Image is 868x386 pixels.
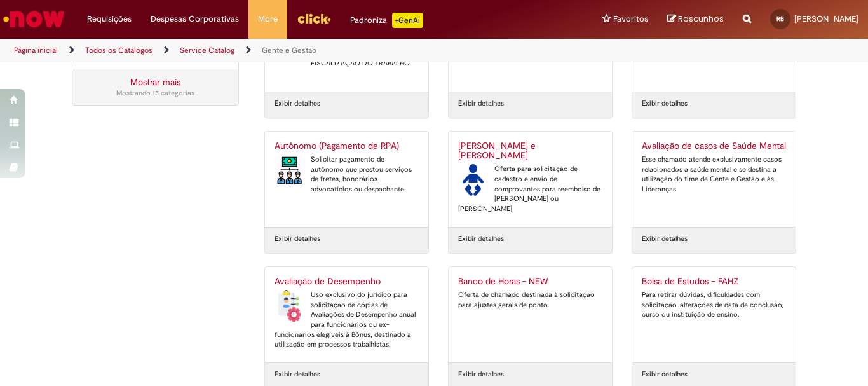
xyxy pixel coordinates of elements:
span: More [258,13,278,25]
img: ServiceNow [1,6,67,32]
h2: Autônomo (Pagamento de RPA) [275,141,419,151]
h2: Avaliação de Desempenho [275,277,419,287]
span: RB [776,15,784,23]
div: Esse chamado atende exclusivamente casos relacionados a saúde mental e se destina a utilização do... [642,155,786,195]
span: [PERSON_NAME] [794,13,858,24]
div: Solicitar pagamento de autônomo que prestou serviços de fretes, honorários advocatícios ou despac... [275,155,419,195]
ul: Trilhas de página [10,39,569,62]
span: Favoritos [613,13,648,25]
a: Bolsa de Estudos – FAHZ Para retirar dúvidas, dificuldades com solicitação, alterações de data de... [632,267,796,362]
p: +GenAi [392,13,423,28]
span: Requisições [87,13,132,25]
a: Página inicial [14,45,58,55]
img: Autônomo (Pagamento de RPA) [275,155,304,186]
div: Mostrando 15 categorias [82,88,229,99]
a: Banco de Horas - NEW Oferta de chamado destinada à solicitação para ajustes gerais de ponto. [449,267,612,362]
a: Exibir detalhes [458,99,504,109]
a: Rascunhos [667,13,724,25]
h2: Banco de Horas - NEW [458,277,602,287]
a: Avaliação de casos de Saúde Mental Esse chamado atende exclusivamente casos relacionados a saúde ... [632,132,796,227]
a: Exibir detalhes [458,234,504,244]
a: Exibir detalhes [642,99,688,109]
a: Exibir detalhes [275,234,320,244]
img: Avaliação de Desempenho [275,290,304,322]
a: Mostrar mais [130,76,180,88]
a: Exibir detalhes [642,369,688,380]
a: Exibir detalhes [642,234,688,244]
a: Exibir detalhes [275,99,320,109]
div: Para retirar dúvidas, dificuldades com solicitação, alterações de data de conclusão, curso ou ins... [642,290,786,320]
a: Exibir detalhes [458,369,504,380]
div: Uso exclusivo do jurídico para solicitação de cópias de Avaliações de Desempenho anual para funci... [275,290,419,350]
a: Gente e Gestão [262,45,316,55]
div: Padroniza [350,13,423,28]
div: Oferta de chamado destinada à solicitação para ajustes gerais de ponto. [458,290,602,310]
a: Service Catalog [180,45,234,55]
a: [PERSON_NAME] e [PERSON_NAME] Auxílio Creche e Babá Oferta para solicitação de cadastro e envio d... [449,132,612,227]
img: click_logo_yellow_360x200.png [297,9,331,28]
a: Autônomo (Pagamento de RPA) Autônomo (Pagamento de RPA) Solicitar pagamento de autônomo que prest... [265,132,428,227]
span: Rascunhos [678,13,724,25]
h2: Auxílio Creche e Babá [458,141,602,162]
h2: Avaliação de casos de Saúde Mental [642,141,786,151]
a: Exibir detalhes [275,369,320,380]
a: Todos os Catálogos [85,45,153,55]
div: Oferta para solicitação de cadastro e envio de comprovantes para reembolso de [PERSON_NAME] ou [P... [458,164,602,214]
a: Avaliação de Desempenho Avaliação de Desempenho Uso exclusivo do jurídico para solicitação de cóp... [265,267,428,362]
h2: Bolsa de Estudos – FAHZ [642,277,786,287]
span: Despesas Corporativas [151,13,239,25]
img: Auxílio Creche e Babá [458,164,488,196]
